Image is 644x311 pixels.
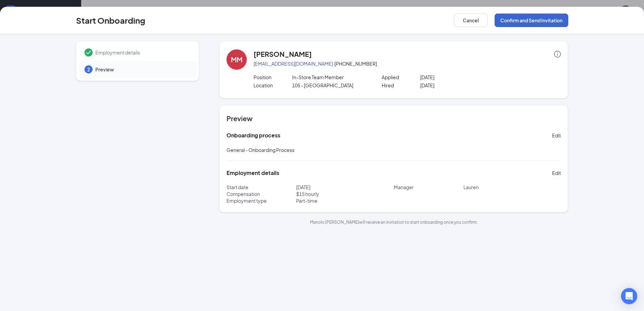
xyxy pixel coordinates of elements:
[95,66,189,73] span: Preview
[226,114,561,123] h4: Preview
[95,49,189,56] span: Employment details
[231,55,242,64] div: MM
[463,184,561,191] p: Lauren
[420,74,497,81] p: [DATE]
[254,82,292,89] p: Location
[87,66,90,73] span: 2
[226,132,280,139] h5: Onboarding process
[219,219,568,225] p: Manolo [PERSON_NAME] will receive an invitation to start onboarding once you confirm.
[292,82,369,89] p: 105 - [GEOGRAPHIC_DATA]
[394,184,463,191] p: Manager
[382,74,420,81] p: Applied
[552,168,561,178] button: Edit
[554,51,561,58] span: info-circle
[254,60,561,67] p: · [PHONE_NUMBER]
[420,82,497,89] p: [DATE]
[382,82,420,89] p: Hired
[254,49,312,59] h4: [PERSON_NAME]
[495,14,568,27] button: Confirm and Send Invitation
[226,197,296,204] p: Employment type
[296,191,394,197] p: $ 15 hourly
[226,147,294,153] span: General - Onboarding Process
[226,191,296,197] p: Compensation
[552,132,561,139] span: Edit
[552,170,561,176] span: Edit
[254,61,333,67] a: [EMAIL_ADDRESS][DOMAIN_NAME]
[296,197,394,204] p: Part-time
[292,74,369,81] p: In-Store Team Member
[85,48,93,57] svg: Checkmark
[226,169,279,177] h5: Employment details
[76,15,145,26] h3: Start Onboarding
[454,14,488,27] button: Cancel
[254,74,292,81] p: Position
[226,184,296,191] p: Start date
[552,130,561,141] button: Edit
[296,184,394,191] p: [DATE]
[621,288,637,304] div: Open Intercom Messenger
